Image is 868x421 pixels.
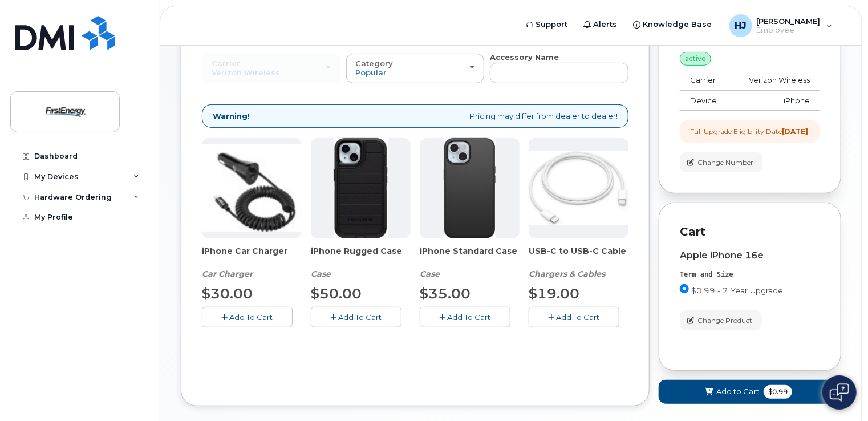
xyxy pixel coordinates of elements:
img: USB-C.jpg [529,151,628,225]
div: iPhone Standard Case [420,245,520,280]
div: iPhone Rugged Case [311,245,411,280]
a: Knowledge Base [626,13,720,36]
td: iPhone [731,91,820,111]
button: Add To Cart [529,307,619,327]
img: Symmetry.jpg [444,138,496,238]
span: Support [536,19,568,30]
button: Add To Cart [420,307,510,327]
span: Employee [757,26,821,35]
strong: Accessory Name [490,52,559,62]
em: Case [420,269,440,279]
div: iPhone Car Charger [202,245,302,280]
span: $35.00 [420,285,470,302]
span: Change Number [697,157,753,168]
td: Verizon Wireless [731,70,820,91]
span: Category [356,59,394,68]
td: Carrier [680,70,731,91]
span: Add to Cart [716,386,759,397]
strong: [DATE] [782,127,808,136]
img: Open chat [830,383,849,402]
span: USB-C to USB-C Cable [529,245,628,268]
button: Category Popular [346,54,485,83]
input: $0.99 - 2 Year Upgrade [680,284,689,293]
div: active [680,52,711,66]
div: Term and Size [680,270,820,280]
div: Full Upgrade Eligibility Date [690,127,808,136]
button: Change Product [680,310,762,330]
span: [PERSON_NAME] [757,17,821,26]
em: Case [311,269,331,279]
p: Cart [680,224,820,240]
span: Knowledge Base [643,19,712,30]
em: Car Charger [202,269,253,279]
span: $50.00 [311,285,362,302]
div: Pricing may differ from dealer to dealer! [202,104,628,128]
span: Change Product [697,315,752,326]
a: Support [518,13,576,36]
span: iPhone Car Charger [202,245,302,268]
span: $0.99 - 2 Year Upgrade [691,286,783,295]
strong: Warning! [213,111,250,122]
span: Add To Cart [230,313,273,322]
em: Chargers & Cables [529,269,605,279]
img: Defender.jpg [334,138,388,238]
span: iPhone Standard Case [420,245,520,268]
span: $30.00 [202,285,253,302]
div: Apple iPhone 16e [680,250,820,261]
button: Change Number [680,152,763,172]
button: Add To Cart [202,307,293,327]
span: Alerts [594,19,618,30]
span: Add To Cart [448,313,491,322]
button: Add To Cart [311,307,401,327]
span: HJ [735,19,747,33]
div: USB-C to USB-C Cable [529,245,628,280]
span: $0.99 [764,385,792,399]
img: iphonesecg.jpg [202,144,302,232]
button: Add to Cart $0.99 [659,380,841,403]
span: $19.00 [529,285,579,302]
span: Popular [356,68,387,77]
td: Device [680,91,731,111]
div: Hazelkorn, Joshua [721,14,841,37]
span: iPhone Rugged Case [311,245,411,268]
span: Add To Cart [339,313,382,322]
span: Add To Cart [557,313,600,322]
a: Alerts [576,13,626,36]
